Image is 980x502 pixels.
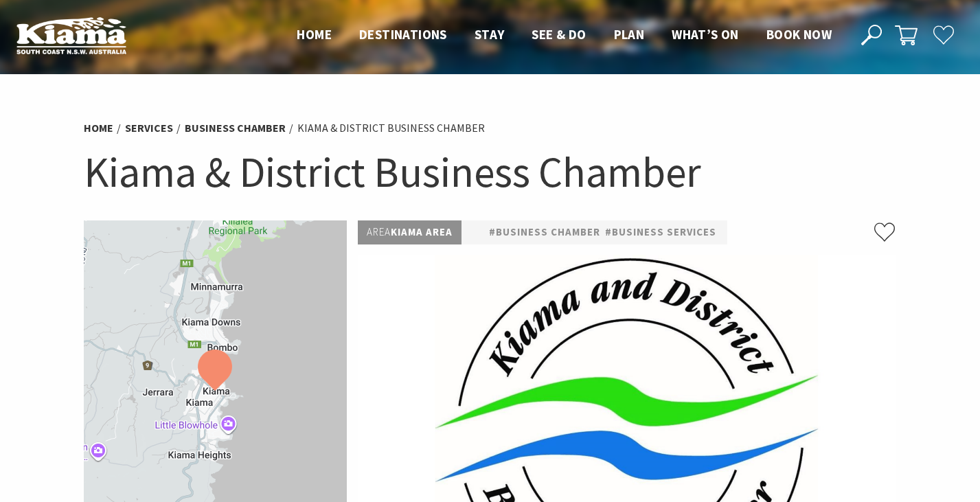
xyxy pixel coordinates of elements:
[16,16,126,54] img: Kiama Logo
[672,26,739,43] span: What’s On
[283,24,845,47] nav: Main Menu
[358,220,461,244] p: Kiama Area
[185,121,286,135] a: Business Chamber
[84,144,897,200] h1: Kiama & District Business Chamber
[125,121,173,135] a: Services
[614,26,645,43] span: Plan
[475,26,505,43] span: Stay
[766,26,832,43] span: Book now
[84,121,113,135] a: Home
[367,225,391,238] span: Area
[297,26,332,43] span: Home
[532,26,586,43] span: See & Do
[297,119,485,137] li: Kiama & District Business Chamber
[489,224,600,241] a: #Business Chamber
[605,224,716,241] a: #Business Services
[359,26,447,43] span: Destinations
